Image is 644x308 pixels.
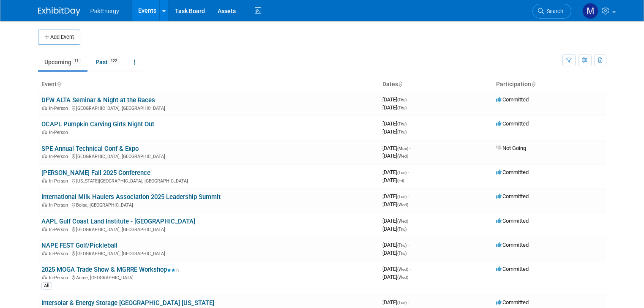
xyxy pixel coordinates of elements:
a: NAPE FEST Golf/Pickleball [41,242,117,249]
span: [DATE] [382,218,411,224]
div: [US_STATE][GEOGRAPHIC_DATA], [GEOGRAPHIC_DATA] [41,177,376,184]
span: Committed [496,96,529,103]
span: - [408,169,409,175]
span: (Wed) [397,154,408,158]
span: (Thu) [397,106,407,110]
span: (Wed) [397,219,408,224]
a: [PERSON_NAME] Fall 2025 Conference [41,169,150,177]
span: Committed [496,242,529,248]
a: Past122 [89,54,126,70]
img: In-Person Event [42,275,47,279]
span: In-Person [49,130,71,135]
span: - [409,218,411,224]
a: Intersolar & Energy Storage [GEOGRAPHIC_DATA] [US_STATE] [41,299,214,307]
span: In-Person [49,178,71,184]
span: (Thu) [397,130,407,134]
span: [DATE] [382,242,409,248]
a: Sort by Start Date [398,81,402,87]
span: [DATE] [382,96,409,103]
span: - [409,145,411,151]
span: (Tue) [397,300,407,305]
span: In-Person [49,106,71,111]
img: Mary Walker [582,3,598,19]
span: (Fri) [397,178,404,183]
span: (Thu) [397,227,407,232]
span: - [408,96,409,103]
img: In-Person Event [42,178,47,183]
a: International Milk Haulers Association 2025 Leadership Summit [41,193,221,201]
div: All [41,282,52,290]
a: Sort by Event Name [57,81,61,87]
span: PakEnergy [90,8,119,14]
span: (Thu) [397,251,407,256]
div: [GEOGRAPHIC_DATA], [GEOGRAPHIC_DATA] [41,104,376,111]
a: OCAPL Pumpkin Carving Girls Night Out [41,120,154,128]
span: (Wed) [397,202,408,207]
span: (Wed) [397,275,408,280]
span: [DATE] [382,128,407,135]
img: ExhibitDay [38,7,80,16]
span: 122 [108,58,120,64]
span: (Mon) [397,146,408,151]
span: [DATE] [382,226,407,232]
span: [DATE] [382,169,409,175]
th: Event [38,77,379,92]
span: In-Person [49,154,71,159]
span: - [408,242,409,248]
a: 2025 MOGA Trade Show & MGRRE Workshop [41,266,180,273]
div: [GEOGRAPHIC_DATA], [GEOGRAPHIC_DATA] [41,250,376,256]
span: In-Person [49,202,71,208]
span: Committed [496,169,529,175]
span: [DATE] [382,145,411,151]
span: (Tue) [397,194,407,199]
span: Committed [496,120,529,127]
span: [DATE] [382,201,408,207]
img: In-Person Event [42,154,47,158]
img: In-Person Event [42,202,47,207]
span: Not Going [496,145,526,151]
span: Committed [496,299,529,305]
span: - [408,299,409,305]
a: SPE Annual Technical Conf & Expo [41,145,139,153]
span: Search [544,8,563,14]
span: Committed [496,266,529,272]
span: In-Person [49,251,71,256]
span: 11 [72,58,81,64]
span: [DATE] [382,104,407,111]
span: [DATE] [382,120,409,127]
span: (Thu) [397,98,407,102]
span: [DATE] [382,266,411,272]
img: In-Person Event [42,251,47,255]
img: In-Person Event [42,106,47,110]
span: In-Person [49,275,71,281]
span: - [408,120,409,127]
a: Search [532,4,571,19]
a: DFW ALTA Seminar & Night at the Races [41,96,155,104]
a: Sort by Participation Type [531,81,535,87]
img: In-Person Event [42,130,47,134]
th: Dates [379,77,493,92]
div: [GEOGRAPHIC_DATA], [GEOGRAPHIC_DATA] [41,153,376,159]
span: Committed [496,218,529,224]
div: Boise, [GEOGRAPHIC_DATA] [41,201,376,208]
div: [GEOGRAPHIC_DATA], [GEOGRAPHIC_DATA] [41,226,376,232]
span: [DATE] [382,153,408,159]
img: In-Person Event [42,227,47,231]
span: [DATE] [382,274,408,280]
span: In-Person [49,227,71,232]
span: - [409,266,411,272]
span: (Tue) [397,170,407,175]
span: (Thu) [397,243,407,248]
span: [DATE] [382,177,404,183]
span: (Wed) [397,267,408,272]
span: - [408,193,409,199]
span: Committed [496,193,529,199]
th: Participation [493,77,606,92]
span: [DATE] [382,299,409,305]
span: (Thu) [397,122,407,126]
button: Add Event [38,30,80,45]
span: [DATE] [382,250,407,256]
a: AAPL Gulf Coast Land Institute - [GEOGRAPHIC_DATA] [41,218,195,225]
div: Acme, [GEOGRAPHIC_DATA] [41,274,376,281]
a: Upcoming11 [38,54,87,70]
